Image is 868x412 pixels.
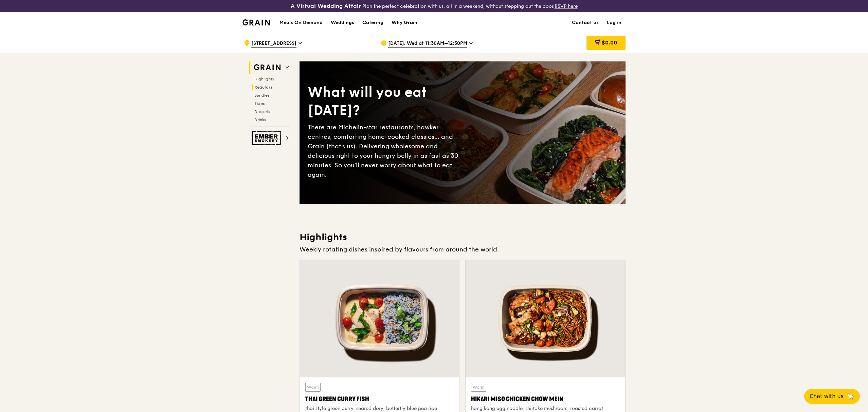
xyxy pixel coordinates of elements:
a: Weddings [327,13,358,33]
div: What will you eat [DATE]? [308,83,463,120]
div: Hikari Miso Chicken Chow Mein [471,394,620,404]
div: Weddings [331,13,354,33]
button: Chat with us🦙 [804,389,860,404]
a: Log in [603,13,626,33]
div: Thai Green Curry Fish [305,394,454,404]
div: Plan the perfect celebration with us, all in a weekend, without stepping out the door. [238,3,630,10]
div: Warm [305,383,321,392]
a: RSVP here [555,3,578,9]
span: [STREET_ADDRESS] [251,40,296,48]
div: Why Grain [392,13,417,33]
span: Chat with us [810,392,844,400]
img: Grain [242,19,270,25]
a: Catering [358,13,387,33]
img: Grain web logo [252,61,283,74]
span: Sides [254,101,265,106]
img: Ember Smokery web logo [252,131,283,145]
h3: Highlights [300,231,626,243]
div: thai style green curry, seared dory, butterfly blue pea rice [305,405,454,412]
span: Bundles [254,93,269,98]
div: hong kong egg noodle, shiitake mushroom, roasted carrot [471,405,620,412]
a: GrainGrain [242,12,270,32]
div: There are Michelin-star restaurants, hawker centres, comforting home-cooked classics… and Grain (... [308,123,463,180]
span: $0.00 [602,39,617,46]
span: Drinks [254,117,266,122]
a: Why Grain [387,13,421,33]
span: [DATE], Wed at 11:30AM–12:30PM [388,40,467,48]
h3: A Virtual Wedding Affair [291,3,361,10]
div: Weekly rotating dishes inspired by flavours from around the world. [300,245,626,254]
span: Highlights [254,77,274,81]
span: Regulars [254,85,272,90]
div: Catering [362,13,383,33]
div: Warm [471,383,486,392]
span: 🦙 [846,392,854,400]
h1: Meals On Demand [279,19,323,26]
a: Contact us [568,13,603,33]
span: Desserts [254,109,270,114]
